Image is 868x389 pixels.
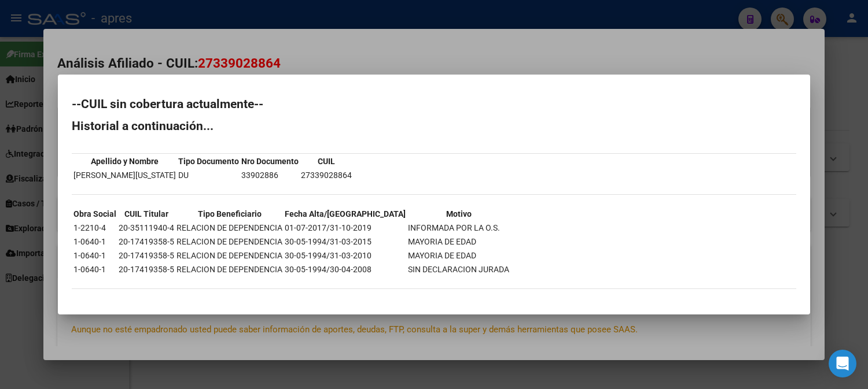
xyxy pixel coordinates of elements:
th: CUIL [300,155,352,168]
td: RELACION DE DEPENDENCIA [176,221,283,234]
div: Open Intercom Messenger [829,350,856,377]
td: INFORMADA POR LA O.S. [407,221,510,234]
td: MAYORIA DE EDAD [407,235,510,248]
td: 1-0640-1 [73,263,117,276]
th: Tipo Beneficiario [176,208,283,220]
td: [PERSON_NAME][US_STATE] [73,169,176,181]
h2: Historial a continuación... [72,120,796,132]
th: Tipo Documento [178,155,240,168]
td: 30-05-1994/31-03-2015 [284,235,406,248]
td: 30-05-1994/31-03-2010 [284,249,406,262]
th: Apellido y Nombre [73,155,176,168]
td: 01-07-2017/31-10-2019 [284,221,406,234]
th: Fecha Alta/[GEOGRAPHIC_DATA] [284,208,406,220]
td: 33902886 [241,169,299,181]
th: Obra Social [73,208,117,220]
td: 1-2210-4 [73,221,117,234]
td: 20-17419358-5 [118,249,175,262]
td: RELACION DE DEPENDENCIA [176,263,283,276]
td: RELACION DE DEPENDENCIA [176,235,283,248]
td: 20-17419358-5 [118,235,175,248]
th: Motivo [407,208,510,220]
td: 30-05-1994/30-04-2008 [284,263,406,276]
td: 20-35111940-4 [118,221,175,234]
th: CUIL Titular [118,208,175,220]
td: RELACION DE DEPENDENCIA [176,249,283,262]
td: 27339028864 [300,169,352,181]
h2: --CUIL sin cobertura actualmente-- [72,98,796,110]
td: SIN DECLARACION JURADA [407,263,510,276]
td: 1-0640-1 [73,249,117,262]
td: DU [178,169,240,181]
td: MAYORIA DE EDAD [407,249,510,262]
td: 20-17419358-5 [118,263,175,276]
td: 1-0640-1 [73,235,117,248]
th: Nro Documento [241,155,299,168]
